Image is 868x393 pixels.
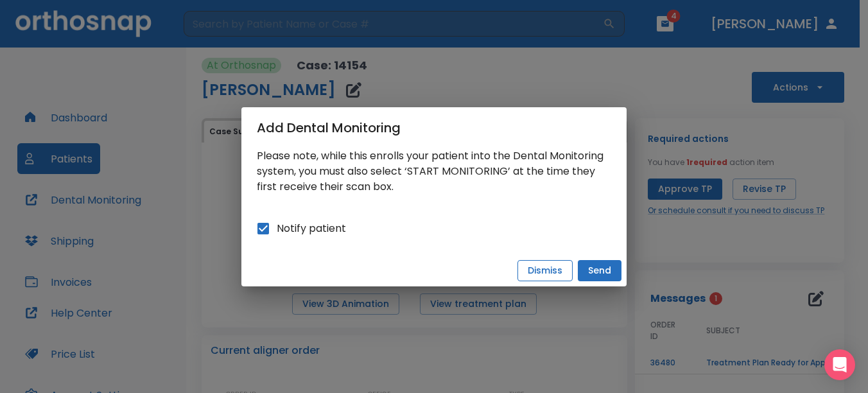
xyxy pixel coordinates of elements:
button: Send [578,260,621,281]
span: Notify patient [277,221,346,236]
p: Please note, while this enrolls your patient into the Dental Monitoring system, you must also sel... [257,148,611,195]
div: Open Intercom Messenger [824,349,855,380]
button: Dismiss [517,260,573,281]
h2: Add Dental Monitoring [241,107,627,148]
